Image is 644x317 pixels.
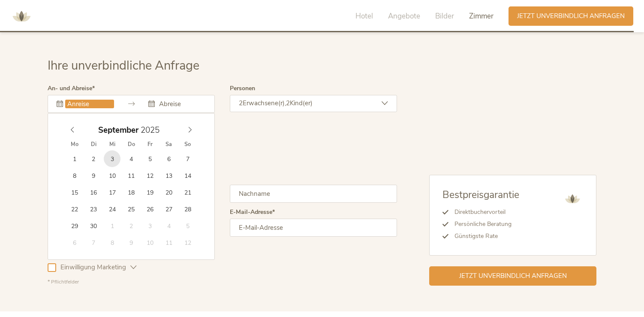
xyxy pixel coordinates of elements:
[9,3,34,29] img: AMONTI & LUNARIS Wellnessresort
[448,218,519,230] li: Persönliche Beratung
[85,201,102,217] span: September 23, 2025
[230,185,397,203] input: Nachname
[122,142,141,147] span: Do
[290,99,313,107] span: Kind(er)
[160,217,177,234] span: Oktober 4, 2025
[104,217,120,234] span: Oktober 1, 2025
[104,234,120,251] span: Oktober 8, 2025
[562,188,583,210] img: AMONTI & LUNARIS Wellnessresort
[98,126,138,134] span: September
[159,142,178,147] span: Sa
[179,184,196,201] span: September 21, 2025
[469,11,494,21] span: Zimmer
[104,150,120,167] span: September 3, 2025
[48,85,95,91] label: An- und Abreise
[435,11,454,21] span: Bilder
[66,217,83,234] span: September 29, 2025
[355,11,373,21] span: Hotel
[85,184,102,201] span: September 16, 2025
[138,125,167,136] input: Year
[48,278,397,286] div: * Pflichtfelder
[179,217,196,234] span: Oktober 5, 2025
[141,150,158,167] span: September 5, 2025
[123,234,139,251] span: Oktober 9, 2025
[179,167,196,184] span: September 14, 2025
[66,201,83,217] span: September 22, 2025
[123,150,139,167] span: September 4, 2025
[85,234,102,251] span: Oktober 7, 2025
[243,99,286,107] span: Erwachsene(r),
[459,271,567,280] span: Jetzt unverbindlich anfragen
[9,13,34,19] a: AMONTI & LUNARIS Wellnessresort
[160,234,177,251] span: Oktober 11, 2025
[123,184,139,201] span: September 18, 2025
[104,184,120,201] span: September 17, 2025
[160,201,177,217] span: September 27, 2025
[179,201,196,217] span: September 28, 2025
[230,85,255,91] label: Personen
[230,219,397,237] input: E-Mail-Adresse
[48,57,199,74] span: Ihre unverbindliche Anfrage
[230,209,275,215] label: E-Mail-Adresse
[66,167,83,184] span: September 8, 2025
[56,263,130,272] span: Einwilligung Marketing
[442,188,519,201] span: Bestpreisgarantie
[160,167,177,184] span: September 13, 2025
[179,150,196,167] span: September 7, 2025
[66,150,83,167] span: September 1, 2025
[123,217,139,234] span: Oktober 2, 2025
[388,11,420,21] span: Angebote
[179,234,196,251] span: Oktober 12, 2025
[239,99,243,107] span: 2
[141,234,158,251] span: Oktober 10, 2025
[157,100,206,108] input: Abreise
[123,201,139,217] span: September 25, 2025
[66,234,83,251] span: Oktober 6, 2025
[141,217,158,234] span: Oktober 3, 2025
[104,167,120,184] span: September 10, 2025
[85,217,102,234] span: September 30, 2025
[103,142,122,147] span: Mi
[160,150,177,167] span: September 6, 2025
[85,150,102,167] span: September 2, 2025
[448,230,519,242] li: Günstigste Rate
[65,142,84,147] span: Mo
[141,142,159,147] span: Fr
[286,99,290,107] span: 2
[178,142,197,147] span: So
[66,184,83,201] span: September 15, 2025
[448,206,519,218] li: Direktbuchervorteil
[141,167,158,184] span: September 12, 2025
[141,184,158,201] span: September 19, 2025
[517,12,625,21] span: Jetzt unverbindlich anfragen
[104,201,120,217] span: September 24, 2025
[85,167,102,184] span: September 9, 2025
[141,201,158,217] span: September 26, 2025
[65,100,114,108] input: Anreise
[123,167,139,184] span: September 11, 2025
[160,184,177,201] span: September 20, 2025
[84,142,103,147] span: Di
